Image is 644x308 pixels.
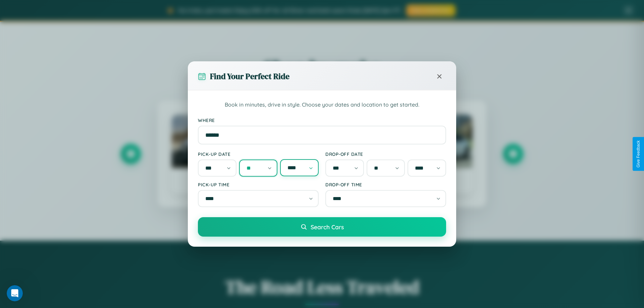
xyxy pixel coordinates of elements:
label: Drop-off Time [325,182,446,187]
label: Drop-off Date [325,151,446,157]
label: Pick-up Time [198,182,319,187]
label: Where [198,117,446,123]
label: Pick-up Date [198,151,319,157]
p: Book in minutes, drive in style. Choose your dates and location to get started. [198,101,446,109]
button: Search Cars [198,217,446,237]
h3: Find Your Perfect Ride [210,71,289,82]
span: Search Cars [311,223,344,231]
